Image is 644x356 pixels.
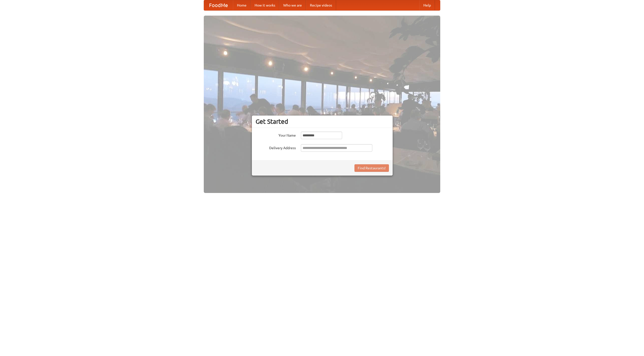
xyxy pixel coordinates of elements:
label: Your Name [256,132,296,138]
a: How it works [251,0,279,10]
a: Recipe videos [306,0,336,10]
label: Delivery Address [256,144,296,150]
button: Find Restaurants! [354,164,389,172]
a: Who we are [279,0,306,10]
a: FoodMe [204,0,233,10]
h3: Get Started [256,118,389,125]
a: Help [419,0,435,10]
a: Home [233,0,251,10]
